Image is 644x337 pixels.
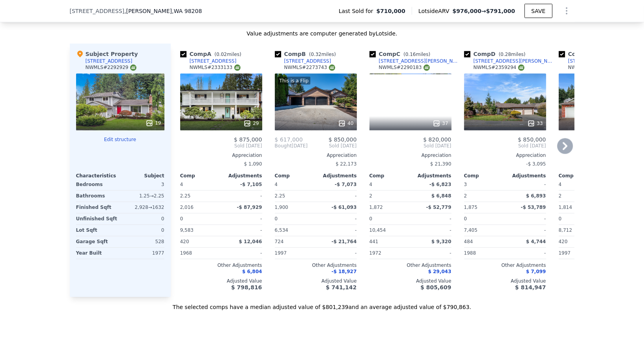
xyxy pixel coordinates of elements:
[559,248,598,259] div: 1997
[275,137,303,143] span: $ 617,000
[332,239,357,245] span: -$ 21,764
[405,52,416,57] span: 0.16
[329,137,357,143] span: $ 850,000
[526,194,546,199] span: $ 6,893
[521,205,546,210] span: -$ 53,789
[568,58,615,64] div: [STREET_ADDRESS]
[76,225,119,236] div: Lot Sqft
[464,239,473,245] span: 484
[370,191,409,202] div: 2
[527,119,543,127] div: 33
[474,64,525,71] div: NWMLS # 2359294
[452,7,515,15] span: →
[559,3,575,19] button: Show Options
[122,179,164,190] div: 3
[430,162,451,167] span: $ 21,390
[180,248,220,259] div: 1968
[317,191,357,202] div: -
[559,50,620,58] div: Comp E
[317,214,357,225] div: -
[172,8,202,14] span: , WA 98208
[505,173,546,179] div: Adjustments
[180,58,237,64] a: [STREET_ADDRESS]
[411,173,452,179] div: Adjustments
[76,179,119,190] div: Bedrooms
[237,205,262,210] span: -$ 87,929
[217,52,227,57] span: 0.02
[316,173,357,179] div: Adjustments
[370,58,461,64] a: [STREET_ADDRESS][PERSON_NAME]
[180,191,220,202] div: 2.25
[464,58,556,64] a: [STREET_ADDRESS][PERSON_NAME]
[464,173,505,179] div: Comp
[223,248,262,259] div: -
[130,65,136,71] img: NWMLS Logo
[122,191,164,202] div: 1.25 → 2.25
[70,7,125,15] span: [STREET_ADDRESS]
[507,248,546,259] div: -
[146,119,161,127] div: 19
[420,285,451,291] span: $ 805,609
[70,30,575,37] div: Value adjustments are computer generated by Lotside .
[332,269,357,275] span: -$ 18,927
[275,228,288,233] span: 6,534
[559,191,598,202] div: 2
[515,285,546,291] span: $ 814,947
[86,64,136,71] div: NWMLS # 2292929
[76,137,164,143] button: Edit structure
[275,182,278,188] span: 4
[180,50,245,58] div: Comp A
[275,248,314,259] div: 1997
[76,202,119,213] div: Finished Sqft
[507,214,546,225] div: -
[223,225,262,236] div: -
[526,269,546,275] span: $ 7,099
[559,205,572,210] span: 1,814
[464,143,546,149] span: Sold [DATE]
[180,143,262,149] span: Sold [DATE]
[180,228,194,233] span: 9,583
[275,239,284,245] span: 724
[370,205,383,210] span: 1,872
[76,191,119,202] div: Bathrooms
[239,239,262,245] span: $ 12,046
[275,50,339,58] div: Comp B
[379,64,430,71] div: NWMLS # 2290183
[429,182,451,188] span: -$ 6,823
[412,225,452,236] div: -
[423,137,451,143] span: $ 820,000
[370,173,411,179] div: Comp
[559,173,600,179] div: Comp
[336,162,357,167] span: $ 22,173
[464,50,529,58] div: Comp D
[180,182,183,188] span: 4
[76,248,119,259] div: Year Built
[464,153,546,159] div: Appreciation
[275,263,357,269] div: Other Adjustments
[190,58,237,64] div: [STREET_ADDRESS]
[431,239,451,245] span: $ 9,320
[370,278,452,285] div: Adjusted Value
[122,214,164,225] div: 0
[370,153,452,159] div: Appreciation
[526,162,546,167] span: -$ 3,095
[231,285,262,291] span: $ 798,816
[518,65,525,71] img: NWMLS Logo
[452,8,482,14] span: $976,000
[234,137,262,143] span: $ 875,000
[464,205,478,210] span: 1,875
[559,153,641,159] div: Appreciation
[412,214,452,225] div: -
[525,4,552,18] button: SAVE
[180,153,262,159] div: Appreciation
[275,153,357,159] div: Appreciation
[332,205,357,210] span: -$ 61,093
[412,248,452,259] div: -
[379,58,461,64] div: [STREET_ADDRESS][PERSON_NAME]
[418,7,452,15] span: Lotside ARV
[370,216,373,222] span: 0
[180,278,262,285] div: Adjusted Value
[275,191,314,202] div: 2.25
[370,143,452,149] span: Sold [DATE]
[329,65,335,71] img: NWMLS Logo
